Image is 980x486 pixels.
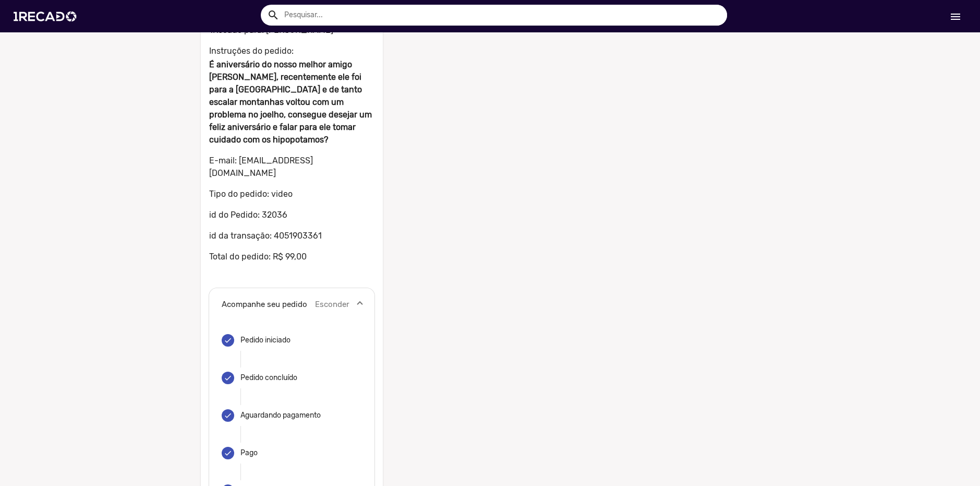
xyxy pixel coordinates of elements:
p: id da transação: 4051903361 [209,230,375,242]
p: Instruções do pedido: [209,45,375,57]
mat-icon: done [224,336,232,345]
p: Tipo do pedido: video [209,188,375,200]
mat-icon: done [224,411,232,420]
p: id do Pedido: 32036 [209,209,375,221]
mat-icon: done [224,374,232,382]
div: Pedido concluído [240,373,297,383]
mat-icon: Example home icon [267,9,280,21]
mat-icon: done [224,449,232,457]
mat-expansion-panel-header: Acompanhe seu pedidoEsconder [209,288,375,322]
p: Total do pedido: R$ 99,00 [209,251,375,263]
div: Pedido iniciado [240,335,291,346]
p: E-mail: [EMAIL_ADDRESS][DOMAIN_NAME] [209,155,375,180]
span: Aguardando pagamento [240,411,321,420]
input: Pesquisar... [276,5,728,26]
mat-icon: Início [949,10,962,23]
button: Example home icon [263,5,282,23]
b: É aniversário do nosso melhor amigo [PERSON_NAME], recentemente ele foi para a [GEOGRAPHIC_DATA] ... [209,60,372,145]
div: Pago [240,448,267,458]
mat-panel-description: Esconder [315,299,349,311]
mat-panel-title: Acompanhe seu pedido [222,299,307,311]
